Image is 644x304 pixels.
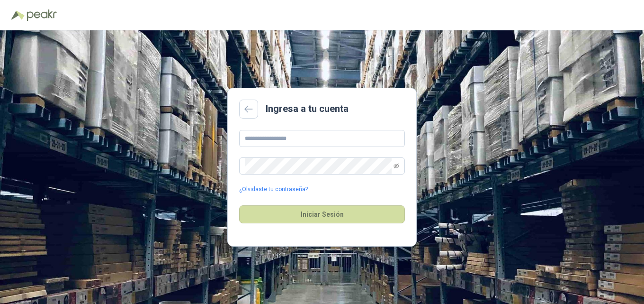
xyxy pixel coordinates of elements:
h2: Ingresa a tu cuenta [266,101,349,116]
button: Iniciar Sesión [239,205,405,223]
img: Logo [11,10,25,20]
img: Peakr [27,9,57,21]
span: eye-invisible [394,163,399,169]
a: ¿Olvidaste tu contraseña? [239,185,308,194]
